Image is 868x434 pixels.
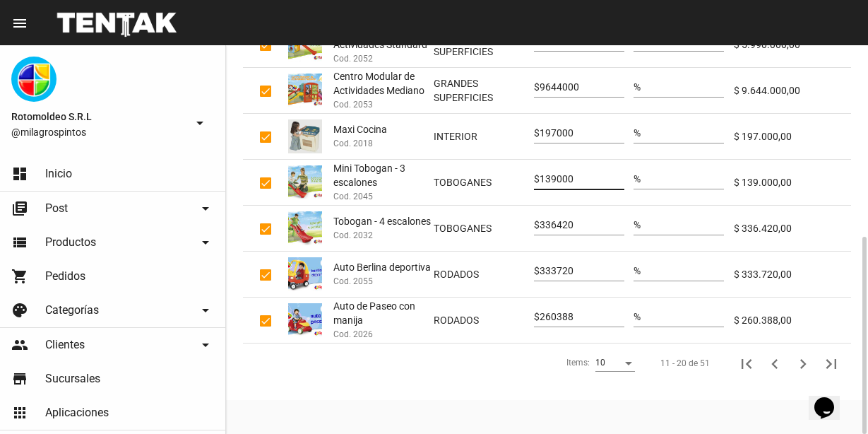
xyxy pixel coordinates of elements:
[45,338,85,352] span: Clientes
[434,206,534,251] mat-cell: TOBOGANES
[11,125,186,139] span: @milagrospintos
[333,228,373,242] span: Cod. 2032
[660,356,710,370] div: 11 - 20 de 51
[11,336,28,353] mat-icon: people
[809,377,854,420] iframe: chat widget
[45,303,99,317] span: Categorías
[734,206,851,251] mat-cell: $ 336.420,00
[333,122,387,136] span: Maxi Cocina
[734,252,851,297] mat-cell: $ 333.720,00
[333,69,434,98] span: Centro Modular de Actividades Mediano
[333,260,431,274] span: Auto Berlina deportiva
[534,173,540,184] span: $
[634,219,641,230] span: %
[333,98,373,112] span: Cod. 2053
[534,311,540,322] span: $
[817,349,845,377] button: Última
[534,265,540,276] span: $
[734,68,851,113] mat-cell: $ 9.644.000,00
[11,268,28,285] mat-icon: shopping_cart
[333,189,373,204] span: Cod. 2045
[45,201,68,216] span: Post
[11,108,186,125] span: Rotomoldeo S.R.L
[595,358,635,368] mat-select: Items:
[288,165,322,199] img: 9ebddebe-d33a-43ac-9b75-58c635de00d8.png
[761,349,789,377] button: Anterior
[634,127,641,139] span: %
[333,214,431,228] span: Tobogan - 4 escalones
[434,68,534,113] mat-cell: GRANDES SUPERFICIES
[595,358,605,368] span: 10
[434,298,534,343] mat-cell: RODADOS
[288,211,322,245] img: 91282a40-e834-41a4-901a-b0875bf67fd7.png
[197,234,214,251] mat-icon: arrow_drop_down
[45,235,96,250] span: Productos
[11,165,28,182] mat-icon: dashboard
[534,81,540,93] span: $
[534,127,540,139] span: $
[333,327,373,341] span: Cod. 2026
[734,114,851,159] mat-cell: $ 197.000,00
[434,114,534,159] mat-cell: INTERIOR
[732,349,761,377] button: Primera
[734,160,851,205] mat-cell: $ 139.000,00
[11,57,57,102] img: 85f79f30-0cb5-4305-9472-3fd676a528fb.png
[288,74,322,107] img: 6867ef45-a2a2-4560-9161-739ac9407157.png
[11,302,28,319] mat-icon: palette
[11,234,28,251] mat-icon: view_list
[11,15,28,32] mat-icon: menu
[634,265,641,276] span: %
[789,349,817,377] button: Siguiente
[197,200,214,217] mat-icon: arrow_drop_down
[333,274,373,288] span: Cod. 2055
[45,269,85,283] span: Pedidos
[197,302,214,319] mat-icon: arrow_drop_down
[534,219,540,230] span: $
[11,370,28,387] mat-icon: store
[634,311,641,322] span: %
[434,252,534,297] mat-cell: RODADOS
[333,136,373,151] span: Cod. 2018
[333,52,373,66] span: Cod. 2052
[288,303,322,337] img: edcb8198-5f93-4c8e-943a-afd578336c65.png
[11,200,28,217] mat-icon: library_books
[45,372,100,386] span: Sucursales
[288,257,322,291] img: 82e1b825-c89a-437d-b0d8-14a32a46e8a5.png
[566,356,590,370] div: Items:
[333,161,434,189] span: Mini Tobogan - 3 escalones
[434,160,534,205] mat-cell: TOBOGANES
[734,298,851,343] mat-cell: $ 260.388,00
[634,81,641,93] span: %
[11,404,28,421] mat-icon: apps
[45,167,72,181] span: Inicio
[288,119,322,153] img: 8f23acde-299e-41b2-97ba-189358ac0891.jpg
[191,115,208,131] mat-icon: arrow_drop_down
[45,406,109,420] span: Aplicaciones
[197,336,214,353] mat-icon: arrow_drop_down
[333,299,434,327] span: Auto de Paseo con manija
[634,173,641,184] span: %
